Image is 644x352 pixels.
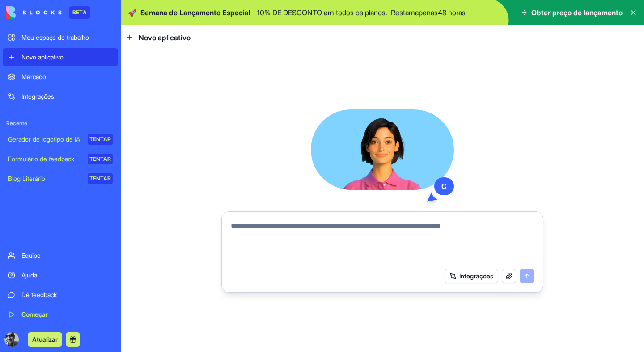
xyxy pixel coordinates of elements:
[257,8,264,17] font: 10
[32,335,58,343] font: Atualizar
[6,120,27,126] font: Recente
[3,247,118,264] a: Equipe
[89,136,111,142] font: TENTAR
[6,6,90,19] a: BETA
[89,175,111,182] font: TENTAR
[4,332,19,347] img: ACg8ocK7eTTTXGVNDyZWeLS2OgwQE9oNXD1cUSsBO8yHql6PQ3a37Bs=s96-c
[21,251,41,259] font: Equipe
[6,6,62,19] img: logotipo
[459,272,493,280] font: Integrações
[3,68,118,86] a: Mercado
[531,8,623,17] font: Obter preço de lançamento
[72,9,87,16] font: BETA
[8,135,80,143] font: Gerador de logotipo de IA
[21,73,46,80] font: Mercado
[139,33,191,42] font: Novo aplicativo
[21,310,48,318] font: Começar
[8,175,45,182] font: Blog Literário
[3,130,118,148] a: Gerador de logotipo de IATENTAR
[264,8,387,17] font: % DE DESCONTO em todos os planos.
[3,266,118,284] a: Ajuda
[391,8,415,17] font: Restam
[445,269,498,283] button: Integrações
[3,48,118,66] a: Novo aplicativo
[3,29,118,46] a: Meu espaço de trabalho
[140,8,250,17] font: Semana de Lançamento Especial
[254,8,257,17] font: -
[3,306,118,323] a: Começar
[28,335,62,344] a: Atualizar
[3,286,118,304] a: Dê feedback
[438,8,466,17] font: 48 horas
[21,92,54,100] font: Integrações
[21,291,57,298] font: Dê feedback
[3,170,118,188] a: Blog LiterárioTENTAR
[3,150,118,168] a: Formulário de feedbackTENTAR
[89,155,111,162] font: TENTAR
[21,271,37,279] font: Ajuda
[3,88,118,105] a: Integrações
[441,182,447,191] font: C
[21,34,89,41] font: Meu espaço de trabalho
[128,8,137,17] font: 🚀
[415,8,438,17] font: apenas
[28,332,62,347] button: Atualizar
[21,53,64,61] font: Novo aplicativo
[8,155,74,163] font: Formulário de feedback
